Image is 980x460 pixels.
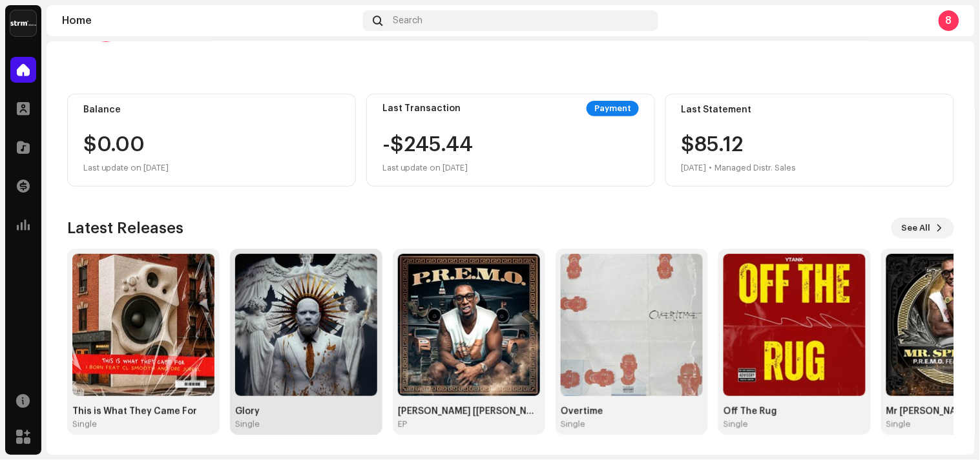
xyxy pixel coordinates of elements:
[67,94,356,187] re-o-card-value: Balance
[235,419,260,430] div: Single
[393,16,423,26] span: Search
[665,94,954,187] re-o-card-value: Last Statement
[398,406,540,417] div: [PERSON_NAME] [[PERSON_NAME]]
[724,406,866,417] div: Off The Rug
[398,254,540,396] img: 467ecd25-2151-4de2-a691-5096fd6f9a0a
[902,215,931,241] span: See All
[724,254,866,396] img: 491e5bfa-b882-4e65-aacb-6701592e9124
[72,406,214,417] div: This is What They Came For
[724,419,748,430] div: Single
[83,105,340,115] div: Balance
[398,419,407,430] div: EP
[62,16,358,26] div: Home
[235,406,377,417] div: Glory
[72,419,97,430] div: Single
[382,103,461,114] div: Last Transaction
[715,160,797,176] div: Managed Distr. Sales
[561,419,585,430] div: Single
[891,218,954,238] button: See All
[587,101,639,116] div: Payment
[83,160,340,176] div: Last update on [DATE]
[72,254,214,396] img: 2115be55-5b55-4ef2-8ba5-fc963a7b0caf
[382,160,473,176] div: Last update on [DATE]
[682,160,707,176] div: [DATE]
[235,254,377,396] img: afa637af-d241-427d-9a60-3ec732af422d
[886,419,911,430] div: Single
[682,105,938,115] div: Last Statement
[67,218,183,238] h3: Latest Releases
[709,160,713,176] div: •
[561,406,703,417] div: Overtime
[561,254,703,396] img: 172c7d22-9b11-468e-a787-8531398801bb
[939,10,959,31] div: 8
[10,10,36,36] img: 408b884b-546b-4518-8448-1008f9c76b02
